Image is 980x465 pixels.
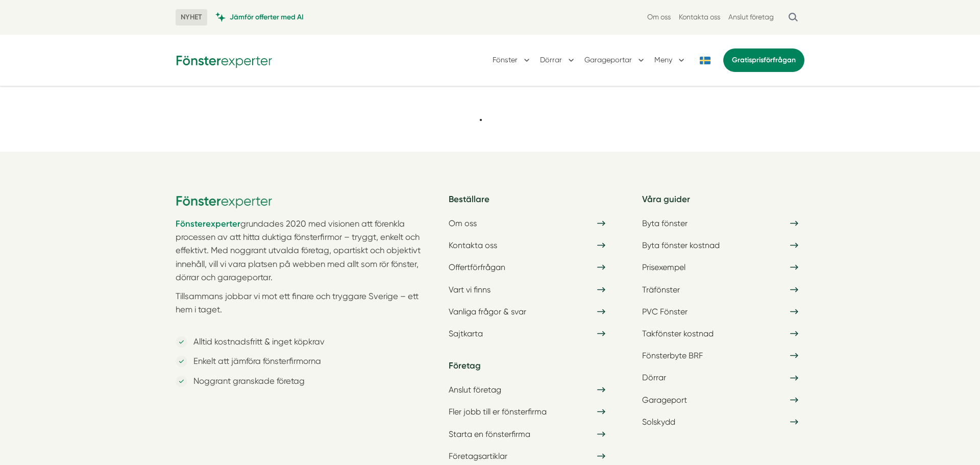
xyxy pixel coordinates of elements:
[187,375,305,388] p: Noggrant granskade företag
[176,218,240,229] strong: Fönsterexperter
[187,335,325,349] p: Alltid kostnadsfritt & inget köpkrav
[636,192,804,214] h5: Våra guider
[636,325,804,342] a: Takfönster kostnad
[636,391,804,409] a: Garageport
[443,236,611,254] a: Kontakta oss
[176,9,207,26] span: NYHET
[732,56,752,64] span: Gratis
[636,347,804,364] a: Fönsterbyte BRF
[176,219,240,229] a: Fönsterexperter
[443,303,611,321] a: Vanliga frågor & svar
[782,8,804,27] button: Öppna sök
[443,447,611,465] a: Företagsartiklar
[187,355,321,368] p: Enkelt att jämföra fönsterfirmorna
[443,281,611,299] a: Vart vi finns
[647,12,671,22] a: Om oss
[176,290,430,330] p: Tillsammans jobbar vi mot ett finare och tryggare Sverige – ett hem i taget.
[493,47,532,74] button: Fönster
[176,192,273,209] img: Fönsterexperter
[584,47,646,74] button: Garageportar
[443,258,611,276] a: Offertförfrågan
[636,413,804,431] a: Solskydd
[728,12,774,22] a: Anslut företag
[636,369,804,386] a: Dörrar
[443,425,611,443] a: Starta en fönsterfirma
[443,325,611,342] a: Sajtkarta
[636,214,804,232] a: Byta fönster
[654,47,687,74] button: Meny
[176,52,273,68] img: Fönsterexperter Logotyp
[636,258,804,276] a: Prisexempel
[636,281,804,299] a: Träfönster
[443,347,611,381] h5: Företag
[215,12,304,22] a: Jämför offerter med AI
[723,48,804,72] a: Gratisprisförfrågan
[443,214,611,232] a: Om oss
[230,12,304,22] span: Jämför offerter med AI
[443,381,611,399] a: Anslut företag
[636,236,804,254] a: Byta fönster kostnad
[679,12,720,22] a: Kontakta oss
[443,403,611,421] a: Fler jobb till er fönsterfirma
[443,192,611,214] h5: Beställare
[636,303,804,321] a: PVC Fönster
[176,217,430,285] p: grundades 2020 med visionen att förenkla processen av att hitta duktiga fönsterfirmor – tryggt, e...
[540,47,576,74] button: Dörrar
